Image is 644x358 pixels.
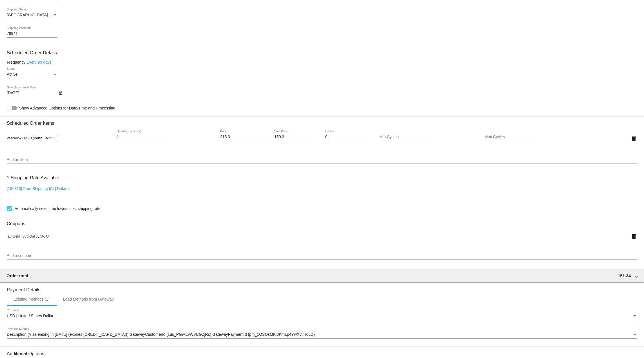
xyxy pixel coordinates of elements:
input: Sale Price [274,135,317,139]
mat-icon: delete [630,135,637,142]
mat-select: Status [7,72,57,77]
span: Order total [6,273,28,278]
mat-select: Currency [7,314,637,318]
span: Description (Visa ending in [DATE] (expires [CREDIT_CARD_DATA])) GatewayCustomerId (cus_PGwlLvWVB... [7,332,315,337]
input: Shipping Postcode [7,32,57,36]
input: Min Cycles [379,135,430,139]
input: Quantity (In Stock) [117,135,167,139]
span: Automatically select the lowest cost shipping rate [15,205,100,212]
span: 151.34 [618,273,631,278]
span: USD | United States Dollar [7,314,53,318]
h3: Payment Details [7,283,637,292]
input: Add a coupon [7,254,637,258]
a: Every 90 days [26,60,52,64]
span: Show Advanced Options for Date/Time and Processing [19,105,115,111]
span: [GEOGRAPHIC_DATA] | [US_STATE] [7,13,73,17]
mat-icon: delete [630,233,637,240]
span: Active [7,72,17,77]
a: [156313] Free Shipping (0) | Default [7,186,69,191]
input: Next Occurrence Date [7,91,57,95]
mat-select: Payment Method [7,332,637,337]
input: Price [220,135,266,139]
div: Existing methods (1) [14,297,50,301]
span: Vascanox HP - 3 (Bottle Count: 3) [7,136,57,140]
input: Add an item [7,158,637,162]
mat-select: Shipping State [7,13,57,17]
input: Max Cycles [484,135,535,139]
h3: Scheduled Order Details [7,50,637,55]
div: Frequency: [7,60,637,64]
h3: Coupons [7,217,637,226]
h3: Scheduled Order Items [7,116,637,126]
h3: Additional Options [7,351,637,356]
h3: 1 Shipping Rate Available [7,172,59,184]
span: [autorefill] Subtotal by 5% Off [7,234,50,238]
div: Load Methods from Gateway [63,297,114,301]
button: Open calendar [57,90,63,96]
input: Cycles [325,135,371,139]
